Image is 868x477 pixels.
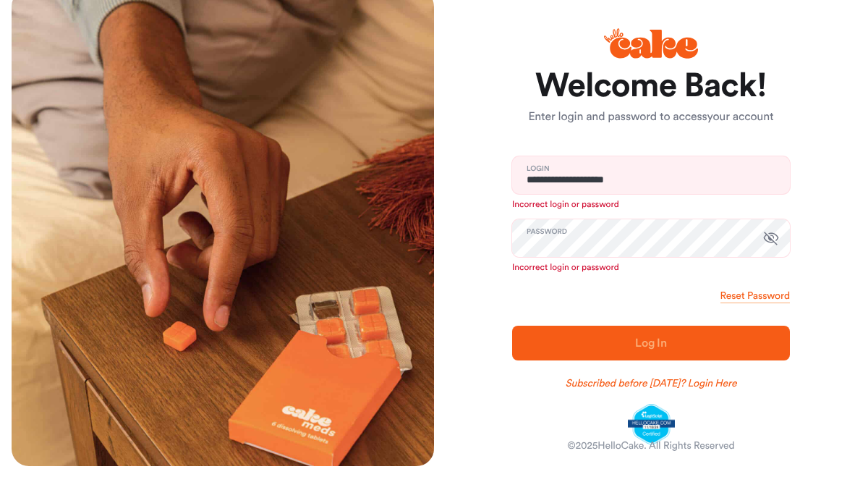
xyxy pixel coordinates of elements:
[628,404,675,444] img: legit-script-certified.png
[512,69,790,104] h1: Welcome Back!
[566,376,737,391] a: Subscribed before [DATE]? Login Here
[720,289,790,303] a: Reset Password
[512,109,790,126] p: Enter login and password to access your account
[512,262,790,274] p: Incorrect login or password
[512,326,790,360] button: Log In
[635,337,667,349] span: Log In
[567,439,734,453] div: © 2025 HelloCake. All Rights Reserved
[512,199,790,211] p: Incorrect login or password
